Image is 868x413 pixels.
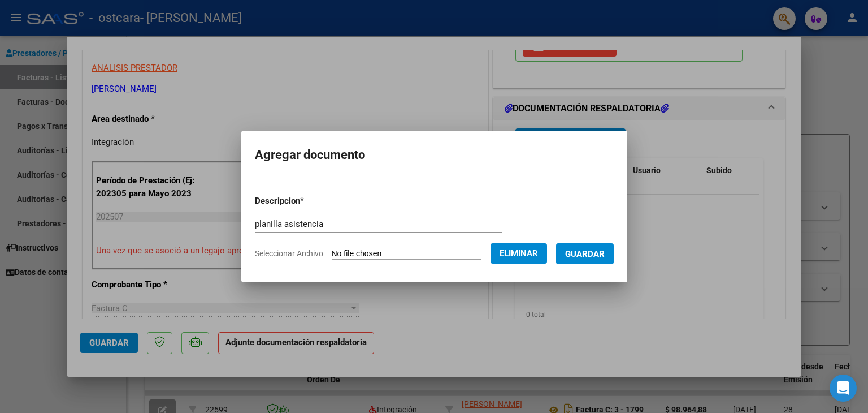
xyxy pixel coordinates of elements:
[556,243,614,264] button: Guardar
[255,195,363,208] p: Descripcion
[255,249,323,258] span: Seleccionar Archivo
[565,249,605,259] span: Guardar
[491,243,547,264] button: Eliminar
[830,375,857,402] div: Open Intercom Messenger
[255,144,614,166] h2: Agregar documento
[500,248,538,259] span: Eliminar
